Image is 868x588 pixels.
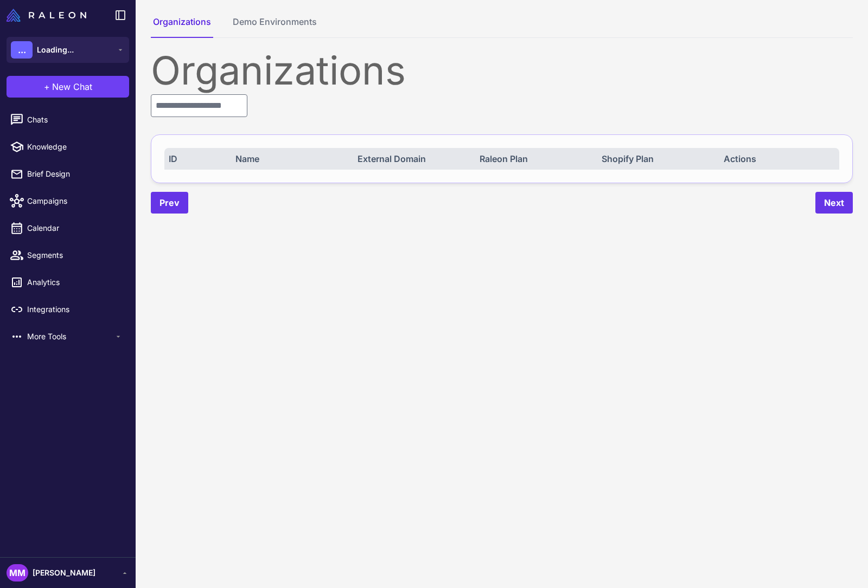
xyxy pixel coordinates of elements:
button: Organizations [151,15,213,38]
span: + [44,80,50,93]
span: [PERSON_NAME] [33,567,95,579]
a: Integrations [4,298,131,321]
span: Segments [27,249,123,261]
a: Brief Design [4,163,131,185]
a: Analytics [4,271,131,294]
a: Chats [4,108,131,131]
span: Loading... [37,44,74,56]
span: New Chat [52,80,92,93]
span: Campaigns [27,195,123,207]
div: Organizations [151,51,853,90]
span: More Tools [27,331,114,343]
div: Name [235,152,347,165]
span: Knowledge [27,141,123,153]
div: ID [169,152,224,165]
div: MM [7,564,28,581]
button: Next [815,192,853,214]
div: Raleon Plan [480,152,591,165]
button: ...Loading... [7,37,129,63]
div: Shopify Plan [602,152,713,165]
a: Raleon Logo [7,9,91,22]
div: External Domain [358,152,469,165]
button: Demo Environments [231,15,319,38]
a: Campaigns [4,190,131,212]
span: Calendar [27,222,123,234]
span: Integrations [27,303,123,315]
span: Chats [27,114,123,126]
div: Actions [724,152,835,165]
div: ... [11,41,33,59]
a: Calendar [4,217,131,240]
button: Prev [151,192,188,214]
img: Raleon Logo [7,9,86,22]
button: +New Chat [7,76,129,98]
span: Brief Design [27,168,123,180]
span: Analytics [27,276,123,288]
a: Segments [4,244,131,267]
a: Knowledge [4,135,131,158]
